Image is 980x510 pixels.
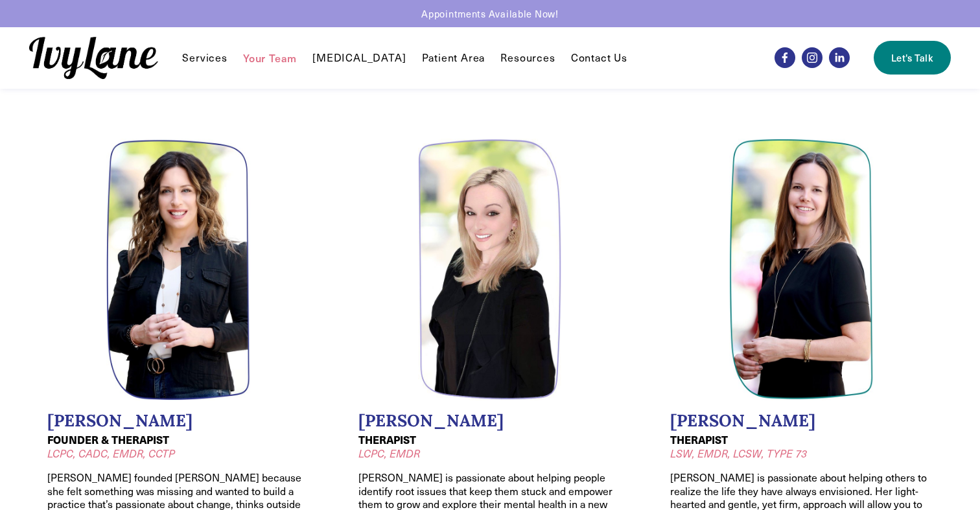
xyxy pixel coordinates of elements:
[775,47,795,68] a: Facebook
[418,139,563,400] img: Headshot of Jessica Wilkiel, LCPC, EMDR. Meghan is a therapist at Ivy Lane Counseling.
[358,411,621,431] h2: [PERSON_NAME]
[182,51,227,65] span: Services
[106,139,251,400] img: Headshot of Wendy Pawelski, LCPC, CADC, EMDR, CCTP. Wendy is a founder oft Ivy Lane Counseling
[874,41,950,75] a: Let's Talk
[312,50,406,65] a: [MEDICAL_DATA]
[47,411,310,431] h2: [PERSON_NAME]
[422,50,485,65] a: Patient Area
[358,432,416,447] strong: THERAPIST
[829,47,850,68] a: LinkedIn
[670,411,933,431] h2: [PERSON_NAME]
[500,51,555,65] span: Resources
[802,47,822,68] a: Instagram
[729,139,874,400] img: Headshot of Jodi Kautz, LSW, EMDR, TYPE 73, LCSW. Jodi is a therapist at Ivy Lane Counseling.
[670,446,807,460] em: LSW, EMDR, LCSW, TYPE 73
[670,432,728,447] strong: THERAPIST
[571,50,627,65] a: Contact Us
[358,446,420,460] em: LCPC, EMDR
[182,50,227,65] a: folder dropdown
[29,37,157,79] img: Ivy Lane Counseling &mdash; Therapy that works for you
[500,50,555,65] a: folder dropdown
[243,50,297,65] a: Your Team
[47,432,169,447] strong: FOUNDER & THERAPIST
[47,446,175,460] em: LCPC, CADC, EMDR, CCTP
